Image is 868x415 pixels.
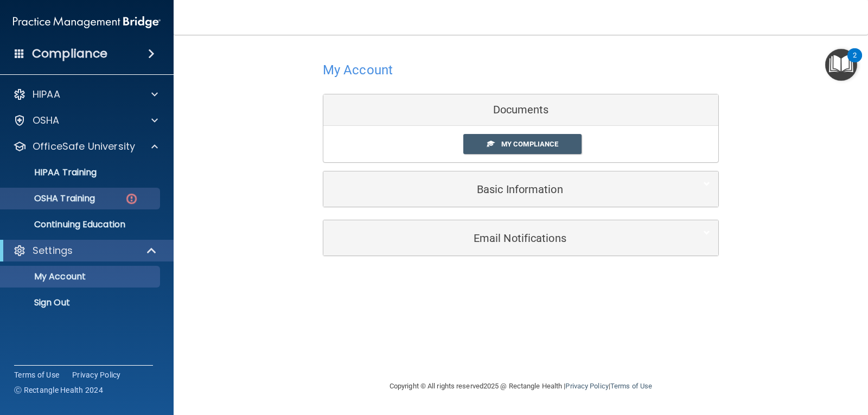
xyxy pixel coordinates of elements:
[7,297,155,308] p: Sign Out
[323,369,719,404] div: Copyright © All rights reserved 2025 @ Rectangle Health | |
[72,369,121,380] a: Privacy Policy
[33,114,60,127] p: OSHA
[13,244,157,257] a: Settings
[13,114,158,127] a: OSHA
[323,63,393,77] h4: My Account
[14,369,59,380] a: Terms of Use
[7,271,155,282] p: My Account
[331,183,677,195] h5: Basic Information
[125,192,138,206] img: danger-circle.6113f641.png
[331,232,677,244] h5: Email Notifications
[814,340,855,381] iframe: Drift Widget Chat Controller
[331,177,710,201] a: Basic Information
[7,167,97,178] p: HIPAA Training
[853,55,857,69] div: 2
[13,88,158,101] a: HIPAA
[33,244,73,257] p: Settings
[33,88,60,101] p: HIPAA
[565,382,608,390] a: Privacy Policy
[33,140,135,153] p: OfficeSafe University
[7,219,155,230] p: Continuing Education
[32,46,107,61] h4: Compliance
[14,385,103,395] span: Ⓒ Rectangle Health 2024
[825,49,857,81] button: Open Resource Center, 2 new notifications
[501,140,558,148] span: My Compliance
[331,226,710,250] a: Email Notifications
[323,94,718,126] div: Documents
[7,193,95,204] p: OSHA Training
[13,140,158,153] a: OfficeSafe University
[13,11,161,33] img: PMB logo
[610,382,652,390] a: Terms of Use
